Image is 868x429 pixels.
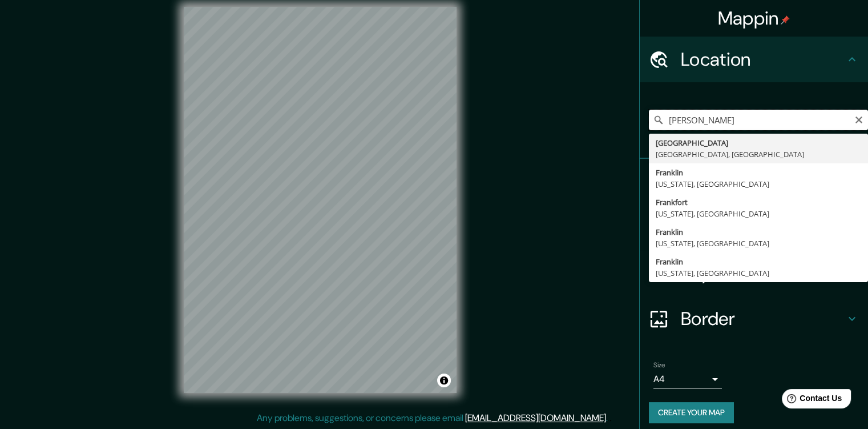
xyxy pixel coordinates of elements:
[649,110,868,130] input: Pick your city or area
[718,7,790,30] h4: Mappin
[656,167,861,178] div: Franklin
[681,262,845,284] h4: Layout
[681,307,845,330] h4: Border
[766,384,855,416] iframe: Help widget launcher
[681,48,845,71] h4: Location
[640,159,868,205] div: Pins
[656,256,861,267] div: Franklin
[656,149,861,160] div: [GEOGRAPHIC_DATA], [GEOGRAPHIC_DATA]
[184,7,457,393] canvas: Map
[257,411,608,425] p: Any problems, suggestions, or concerns please email .
[656,197,861,208] div: Frankfort
[608,411,609,425] div: .
[656,178,861,190] div: [US_STATE], [GEOGRAPHIC_DATA]
[653,370,722,388] div: A4
[854,114,863,125] button: Clear
[656,226,861,238] div: Franklin
[640,296,868,342] div: Border
[656,137,861,149] div: [GEOGRAPHIC_DATA]
[653,360,665,370] label: Size
[437,374,451,387] button: Toggle attribution
[609,411,612,425] div: .
[781,15,790,25] img: pin-icon.png
[656,208,861,219] div: [US_STATE], [GEOGRAPHIC_DATA]
[656,267,861,279] div: [US_STATE], [GEOGRAPHIC_DATA]
[656,238,861,249] div: [US_STATE], [GEOGRAPHIC_DATA]
[649,402,734,423] button: Create your map
[640,250,868,296] div: Layout
[640,205,868,250] div: Style
[640,37,868,82] div: Location
[465,412,606,424] a: [EMAIL_ADDRESS][DOMAIN_NAME]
